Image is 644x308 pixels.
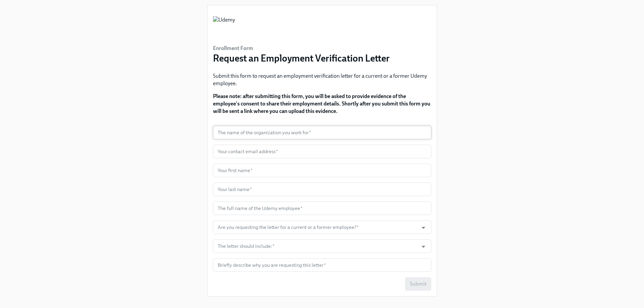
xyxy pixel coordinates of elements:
button: Open [418,241,429,252]
button: Open [418,222,429,233]
p: Submit this form to request an employment verification letter for a current or a former Udemy emp... [213,72,431,87]
h3: Request an Employment Verification Letter [213,52,390,64]
strong: Please note: after submitting this form, you will be asked to provide evidence of the employee's ... [213,93,430,114]
h6: Enrollment Form [213,45,390,52]
img: Udemy [213,16,235,37]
